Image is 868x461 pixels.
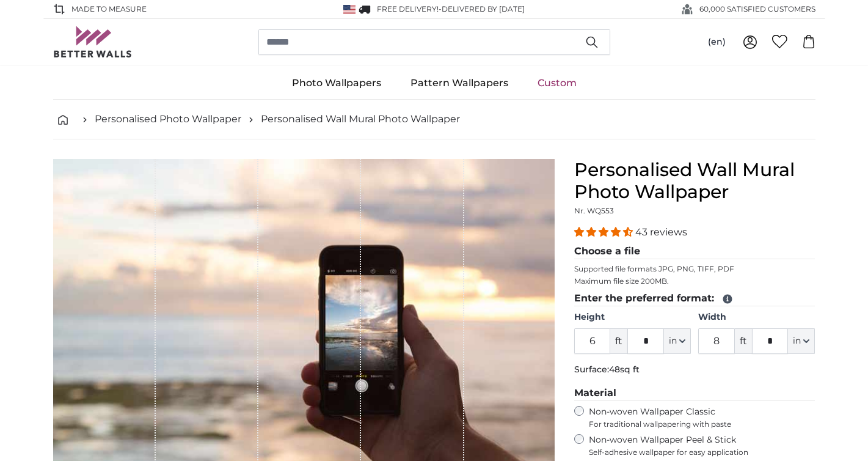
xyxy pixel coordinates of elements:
[574,264,815,274] p: Supported file formats JPG, PNG, TIFF, PDF
[71,4,147,15] span: Made to Measure
[669,335,677,347] span: in
[95,112,241,127] a: Personalised Photo Wallpaper
[589,419,815,429] span: For traditional wallpapering with paste
[589,406,815,429] label: Non-woven Wallpaper Classic
[793,335,801,347] span: in
[377,4,439,13] span: FREE delivery!
[396,67,523,99] a: Pattern Wallpapers
[574,159,815,203] h1: Personalised Wall Mural Photo Wallpaper
[664,328,691,354] button: in
[574,276,815,286] p: Maximum file size 200MB.
[635,226,687,238] span: 43 reviews
[610,328,627,354] span: ft
[574,386,815,401] legend: Material
[277,67,396,99] a: Photo Wallpapers
[788,328,815,354] button: in
[699,4,815,15] span: 60,000 SATISFIED CUSTOMERS
[442,4,525,13] span: Delivered by [DATE]
[698,311,815,323] label: Width
[735,328,752,354] span: ft
[523,67,591,99] a: Custom
[574,311,691,323] label: Height
[574,206,614,215] span: Nr. WQ553
[698,31,735,53] button: (en)
[574,244,815,259] legend: Choose a file
[53,26,133,57] img: Betterwalls
[439,4,525,13] span: -
[261,112,460,127] a: Personalised Wall Mural Photo Wallpaper
[53,100,815,139] nav: breadcrumbs
[574,226,635,238] span: 4.40 stars
[589,434,815,457] label: Non-woven Wallpaper Peel & Stick
[589,448,815,457] span: Self-adhesive wallpaper for easy application
[343,5,356,14] img: United States
[574,291,815,306] legend: Enter the preferred format:
[574,364,815,376] p: Surface:
[609,364,640,375] span: 48sq ft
